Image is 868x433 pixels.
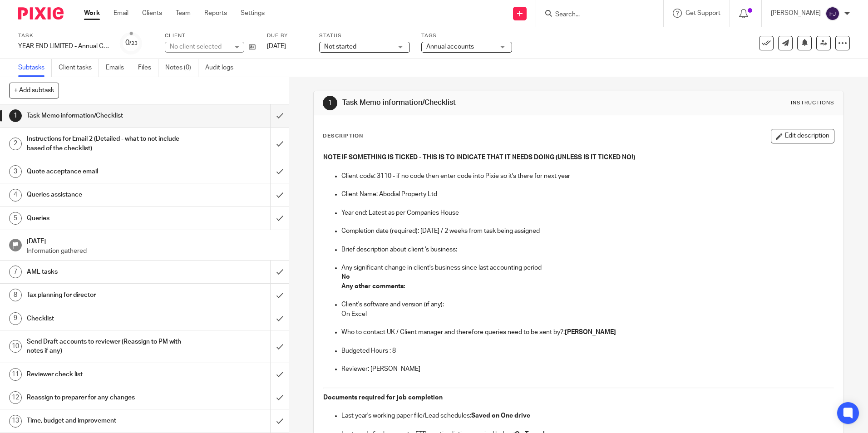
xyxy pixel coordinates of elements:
[341,300,833,309] p: Client's software and version (if any):
[341,172,833,181] p: Client code: 3110 - if no code then enter code into Pixie so it's there for next year
[267,32,308,39] label: Due by
[791,99,834,107] div: Instructions
[9,83,59,98] button: + Add subtask
[267,43,286,49] span: [DATE]
[204,9,227,18] a: Reports
[27,132,183,155] h1: Instructions for Email 2 (Detailed - what to not include based of the checklist)
[771,129,834,143] button: Edit description
[341,245,833,254] p: Brief description about client 's business:
[426,44,474,50] span: Annual accounts
[113,9,128,18] a: Email
[323,394,443,401] strong: Documents required for job completion
[9,165,22,178] div: 3
[323,96,337,110] div: 1
[27,235,280,246] h1: [DATE]
[165,32,256,39] label: Client
[341,411,833,420] p: Last year's working paper file/Lead schedules:
[9,138,22,150] div: 2
[9,212,22,225] div: 5
[84,9,100,18] a: Work
[323,154,635,161] u: NOTE IF SOMETHING IS TICKED - THIS IS TO INDICATE THAT IT NEEDS DOING (UNLESS IS IT TICKED NO!)
[825,6,840,21] img: svg%3E
[421,32,512,39] label: Tags
[142,9,162,18] a: Clients
[9,109,22,122] div: 1
[323,133,363,140] p: Description
[319,32,410,39] label: Status
[125,38,138,48] div: 0
[170,42,229,51] div: No client selected
[27,288,183,302] h1: Tax planning for director
[241,9,265,18] a: Settings
[205,59,240,77] a: Audit logs
[471,413,530,419] strong: Saved on One drive
[27,165,183,178] h1: Quote acceptance email
[27,368,183,381] h1: Reviewer check list
[324,44,356,50] span: Not started
[176,9,191,18] a: Team
[341,263,833,272] p: Any significant change in client's business since last accounting period
[565,329,616,335] strong: [PERSON_NAME]
[554,11,636,19] input: Search
[341,208,833,217] p: Year end: Latest as per Companies House
[18,32,109,39] label: Task
[27,109,183,123] h1: Task Memo information/Checklist
[27,312,183,325] h1: Checklist
[342,98,598,108] h1: Task Memo information/Checklist
[9,289,22,301] div: 8
[18,59,52,77] a: Subtasks
[341,346,833,355] p: Budgeted Hours : 8
[9,368,22,381] div: 11
[138,59,158,77] a: Files
[165,59,198,77] a: Notes (0)
[9,340,22,353] div: 10
[27,265,183,279] h1: AML tasks
[341,283,405,290] strong: Any other comments:
[341,226,833,236] p: Completion date (required): [DATE] / 2 weeks from task being assigned
[9,312,22,325] div: 9
[27,212,183,225] h1: Queries
[771,9,821,18] p: [PERSON_NAME]
[686,10,720,16] span: Get Support
[27,335,183,358] h1: Send Draft accounts to reviewer (Reassign to PM with notes if any)
[9,189,22,202] div: 4
[341,328,833,337] p: Who to contact UK / Client manager and therefore queries need to be sent by?:
[18,7,64,20] img: Pixie
[341,190,833,199] p: Client Name: Abodial Property Ltd
[27,188,183,202] h1: Queries assistance
[27,246,280,256] p: Information gathered
[18,42,109,51] div: YEAR END LIMITED - Annual COMPANY accounts and CT600 return
[9,415,22,428] div: 13
[106,59,131,77] a: Emails
[9,391,22,404] div: 12
[59,59,99,77] a: Client tasks
[129,41,138,46] small: /23
[341,274,350,280] strong: No
[341,364,833,374] p: Reviewer: [PERSON_NAME]
[27,391,183,404] h1: Reassign to preparer for any changes
[341,310,833,319] p: On Excel
[9,266,22,278] div: 7
[27,414,183,428] h1: Time, budget and improvement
